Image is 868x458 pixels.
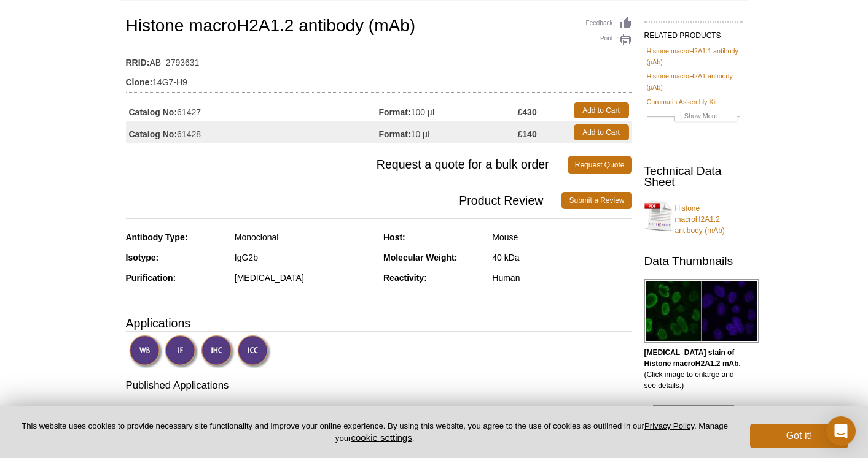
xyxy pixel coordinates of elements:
[492,232,631,243] div: Mouse
[383,273,427,283] strong: Reactivity:
[574,124,629,140] a: Add to Cart
[644,166,743,188] h2: Technical Data Sheet
[126,314,632,332] h3: Applications
[647,110,740,124] a: Show More
[379,99,518,121] td: 100 µl
[492,272,631,283] div: Human
[644,196,743,236] a: Histone macroH2A1.2 antibody (mAb)
[750,424,848,448] button: Got it!
[647,45,740,67] a: Histone macroH2A1.1 antibody (pAb)
[644,21,743,44] h2: RELATED PRODUCTS
[561,192,631,209] a: Submit a Review
[126,156,568,174] span: Request a quote for a bulk order
[383,232,405,242] strong: Host:
[644,348,741,368] b: [MEDICAL_DATA] stain of Histone macroH2A1.2 mAb.
[126,253,159,262] strong: Isotype:
[126,69,632,89] td: 14G7-H9
[379,121,518,143] td: 10 µl
[644,279,759,343] img: Histone macroH2A1.2 antibody (mAb) tested by immunofluorescence.
[568,156,632,174] a: Request Quote
[126,273,176,283] strong: Purification:
[644,256,743,267] h2: Data Thumbnails
[129,335,163,368] img: Western Blot Validated
[126,77,153,88] strong: Clone:
[647,71,740,93] a: Histone macroH2A1 antibody (pAb)
[126,17,632,37] h1: Histone macroH2A1.2 antibody (mAb)
[126,99,379,121] td: 61427
[126,57,150,68] strong: RRID:
[644,421,694,430] a: Privacy Policy
[586,33,632,47] a: Print
[126,378,632,395] h3: Published Applications
[165,335,198,368] img: Immunofluorescence Validated
[126,192,562,209] span: Product Review
[20,421,730,444] p: This website uses cookies to provide necessary site functionality and improve your online experie...
[383,253,457,262] strong: Molecular Weight:
[586,17,632,30] a: Feedback
[379,107,411,118] strong: Format:
[574,102,629,118] a: Add to Cart
[235,252,374,263] div: IgG2b
[235,232,374,243] div: Monoclonal
[126,50,632,69] td: AB_2793631
[647,96,717,107] a: Chromatin Assembly Kit
[379,129,411,140] strong: Format:
[237,335,271,368] img: Immunocytochemistry Validated
[518,107,537,118] strong: £430
[826,416,856,446] div: Open Intercom Messenger
[201,335,235,368] img: Immunohistochemistry Validated
[126,121,379,143] td: 61428
[129,107,178,118] strong: Catalog No:
[129,129,178,140] strong: Catalog No:
[492,252,631,263] div: 40 kDa
[351,432,412,443] button: cookie settings
[518,129,537,140] strong: £140
[235,272,374,283] div: [MEDICAL_DATA]
[644,347,743,391] p: (Click image to enlarge and see details.)
[126,232,188,242] strong: Antibody Type:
